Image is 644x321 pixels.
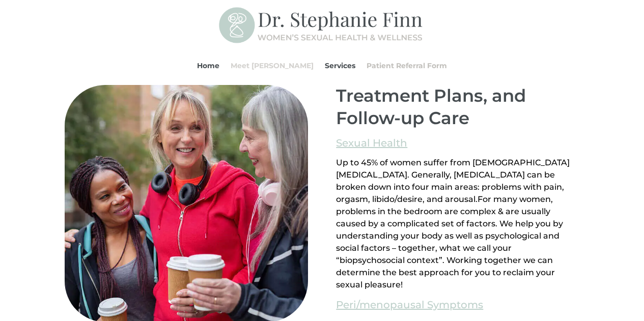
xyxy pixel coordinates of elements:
[336,296,483,313] a: Peri/menopausal Symptoms
[231,46,314,85] a: Meet [PERSON_NAME]
[336,158,570,204] span: Up to 45% of women suffer from [DEMOGRAPHIC_DATA] [MEDICAL_DATA]. Generally, [MEDICAL_DATA] can b...
[197,46,219,85] a: Home
[336,134,407,152] a: Sexual Health
[367,46,447,85] a: Patient Referral Form
[336,62,579,134] h2: Services, Consultation, Treatment Plans, and Follow-up Care
[325,46,355,85] a: Services
[336,157,579,291] div: Page 1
